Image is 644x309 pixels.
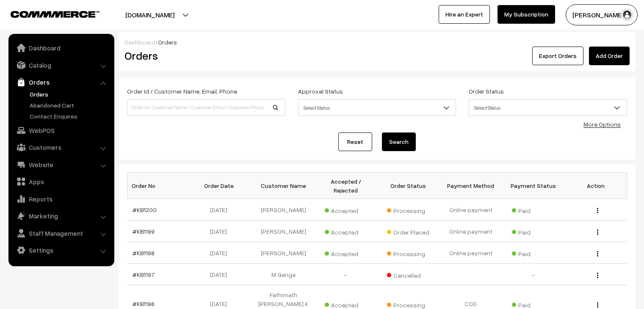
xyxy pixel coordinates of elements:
label: Approval Status [298,87,343,96]
a: #KB1200 [133,206,157,213]
input: Order Id / Customer Name / Customer Email / Customer Phone [127,99,285,116]
span: Select Status [469,99,627,116]
td: [DATE] [190,199,252,221]
td: [PERSON_NAME] [252,199,315,221]
td: [PERSON_NAME] [252,242,315,264]
span: Select Status [298,99,456,116]
a: Marketing [11,208,111,223]
th: Payment Status [502,173,565,199]
a: Hire an Expert [439,5,490,24]
span: Processing [387,247,429,258]
span: Accepted [325,226,367,237]
a: Reports [11,191,111,207]
span: Paid [512,204,554,215]
a: My Subscription [498,5,555,24]
td: Online payment [439,221,502,242]
h2: Orders [124,49,285,62]
a: Contact Enquires [28,112,111,121]
td: M Ganga [252,264,315,285]
a: #KB1199 [133,228,155,235]
span: Cancelled [387,269,429,280]
td: Online payment [439,242,502,264]
a: Settings [11,243,111,258]
a: More Options [583,121,621,128]
span: Processing [387,204,429,215]
span: Paid [512,247,554,258]
a: Add Order [589,47,630,65]
a: Apps [11,174,111,189]
a: COMMMERCE [11,8,85,19]
span: Order Placed [387,226,429,237]
span: Orders [158,39,177,46]
button: [DOMAIN_NAME] [96,4,204,25]
img: Menu [597,208,598,213]
label: Order Id / Customer Name, Email, Phone [127,87,237,96]
button: Export Orders [532,47,583,65]
th: Payment Method [439,173,502,199]
th: Action [564,173,627,199]
a: #KB1197 [133,271,155,278]
button: Search [382,132,416,151]
a: Customers [11,140,111,155]
span: Accepted [325,204,367,215]
td: [DATE] [190,242,252,264]
a: Catalog [11,58,111,73]
span: Select Status [469,100,627,115]
img: Menu [597,273,598,278]
th: Order No [127,173,190,199]
a: #KB1196 [133,300,155,307]
th: Order Status [377,173,440,199]
label: Order Status [469,87,504,96]
img: Menu [597,302,598,308]
a: Dashboard [11,40,111,55]
th: Customer Name [252,173,315,199]
a: Website [11,157,111,172]
span: Accepted [325,247,367,258]
a: Orders [28,90,111,99]
a: Reset [338,132,372,151]
td: [DATE] [190,264,252,285]
th: Order Date [190,173,252,199]
span: Select Status [299,100,456,115]
td: [DATE] [190,221,252,242]
td: Online payment [439,199,502,221]
span: Paid [512,226,554,237]
a: Dashboard [124,39,155,46]
a: Orders [11,74,111,90]
td: - [315,264,377,285]
img: user [621,8,633,21]
a: Abandoned Cart [28,101,111,110]
img: Menu [597,251,598,257]
td: - [502,264,565,285]
a: Staff Management [11,226,111,241]
div: / [124,38,630,47]
th: Accepted / Rejected [315,173,377,199]
a: WebPOS [11,123,111,138]
img: COMMMERCE [11,11,100,17]
button: [PERSON_NAME]… [566,4,638,25]
a: #KB1198 [133,249,155,257]
td: [PERSON_NAME] [252,221,315,242]
img: Menu [597,229,598,235]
